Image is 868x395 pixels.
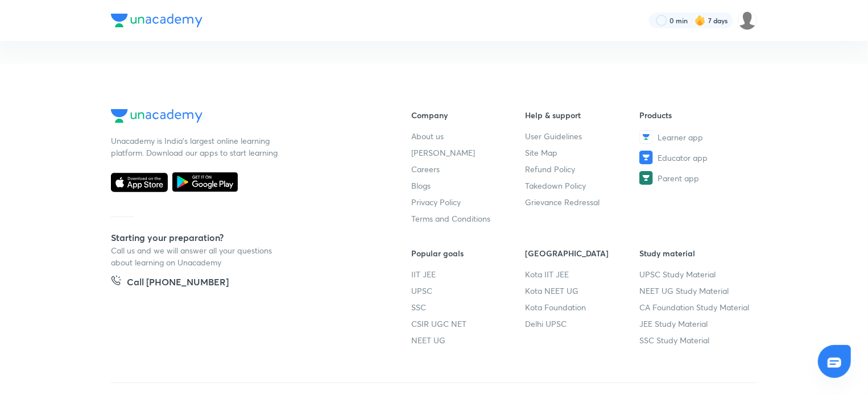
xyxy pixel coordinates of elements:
img: streak [695,15,706,26]
img: Parent app [639,171,653,185]
a: CSIR UGC NET [411,318,526,330]
a: Grievance Redressal [526,196,640,208]
a: Delhi UPSC [526,318,640,330]
a: IIT JEE [411,268,526,280]
h5: Starting your preparation? [111,231,375,244]
img: Company Logo [111,14,202,27]
a: Call [PHONE_NUMBER] [111,275,229,291]
span: Learner app [658,131,703,143]
a: Company Logo [111,109,375,126]
h6: Products [639,109,754,121]
a: Educator app [639,151,754,164]
span: Parent app [658,172,699,184]
a: About us [411,130,526,142]
h6: [GEOGRAPHIC_DATA] [526,247,640,259]
a: Privacy Policy [411,196,526,208]
a: [PERSON_NAME] [411,147,526,159]
a: UPSC [411,285,526,297]
a: CA Foundation Study Material [639,301,754,313]
a: Blogs [411,180,526,192]
p: Unacademy is India’s largest online learning platform. Download our apps to start learning [111,135,282,159]
a: NEET UG Study Material [639,285,754,297]
p: Call us and we will answer all your questions about learning on Unacademy [111,244,282,268]
h6: Company [411,109,526,121]
a: Takedown Policy [526,180,640,192]
a: Site Map [526,147,640,159]
a: Terms and Conditions [411,213,526,224]
a: Parent app [639,171,754,185]
a: Kota NEET UG [526,285,640,297]
a: JEE Study Material [639,318,754,330]
h6: Popular goals [411,247,526,259]
a: Careers [411,163,526,175]
a: SSC Study Material [639,334,754,346]
h6: Help & support [526,109,640,121]
a: NEET UG [411,334,526,346]
h5: Call [PHONE_NUMBER] [127,275,229,291]
img: Learner app [639,130,653,144]
a: UPSC Study Material [639,268,754,280]
img: Company Logo [111,109,202,123]
span: Educator app [658,152,708,164]
a: User Guidelines [526,130,640,142]
a: SSC [411,301,526,313]
span: Careers [411,163,440,175]
h6: Study material [639,247,754,259]
a: Learner app [639,130,754,144]
a: Kota IIT JEE [526,268,640,280]
a: Kota Foundation [526,301,640,313]
img: Sumaiyah Hyder [738,11,757,30]
img: Educator app [639,151,653,164]
a: Refund Policy [526,163,640,175]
